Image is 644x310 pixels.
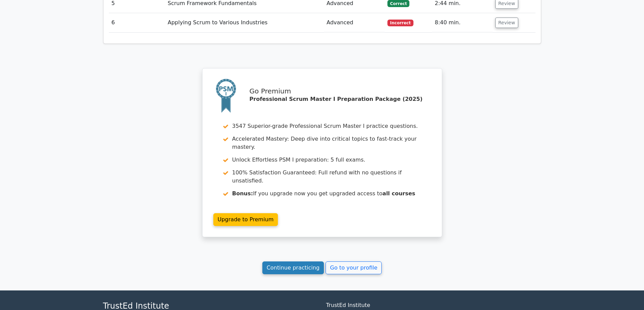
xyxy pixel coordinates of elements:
[432,13,493,32] td: 8:40 min.
[262,261,324,274] a: Continue practicing
[326,261,382,274] a: Go to your profile
[165,13,324,32] td: Applying Scrum to Various Industries
[324,13,385,32] td: Advanced
[495,18,518,28] button: Review
[213,213,278,226] a: Upgrade to Premium
[109,13,165,32] td: 6
[387,20,413,26] span: Incorrect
